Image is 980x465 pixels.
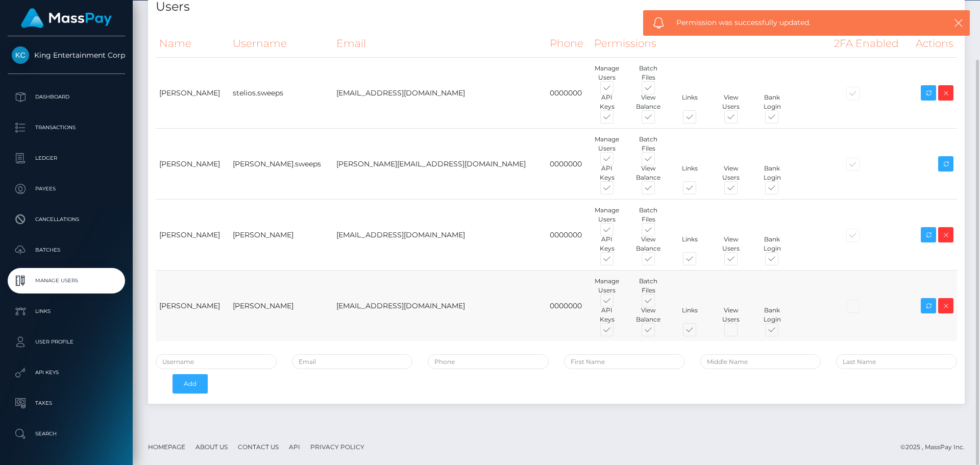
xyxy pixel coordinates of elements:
input: Middle Name [700,354,821,369]
a: Cancellations [8,207,125,232]
a: Privacy Policy [306,439,369,455]
td: [EMAIL_ADDRESS][DOMAIN_NAME] [333,200,546,271]
th: Username [229,30,333,58]
div: Links [669,235,710,253]
a: User Profile [8,329,125,355]
a: API Keys [8,360,125,385]
div: API Keys [586,306,628,324]
a: Dashboard [8,84,125,110]
div: View Users [710,93,752,111]
p: Payees [12,181,121,197]
p: Taxes [12,396,121,411]
th: Permissions [591,30,830,58]
a: Manage Users [8,268,125,293]
p: Search [12,426,121,442]
a: Taxes [8,390,125,416]
th: Actions [908,30,957,58]
td: [PERSON_NAME].sweeps [229,129,333,200]
button: Add [173,374,208,394]
input: Email [292,354,413,369]
td: [PERSON_NAME] [156,271,229,341]
p: Cancellations [12,212,121,227]
td: [PERSON_NAME][EMAIL_ADDRESS][DOMAIN_NAME] [333,129,546,200]
td: [EMAIL_ADDRESS][DOMAIN_NAME] [333,271,546,341]
a: About Us [191,439,232,455]
a: Search [8,421,125,447]
td: 0000000 [546,271,591,341]
a: Ledger [8,145,125,171]
div: Batch Files [628,64,669,82]
td: [PERSON_NAME] [156,129,229,200]
div: API Keys [586,93,628,111]
div: View Balance [628,235,669,253]
div: View Users [710,235,752,253]
div: View Balance [628,306,669,324]
div: Manage Users [586,135,628,153]
div: View Balance [628,164,669,182]
td: [PERSON_NAME] [229,271,333,341]
td: [PERSON_NAME] [156,200,229,271]
td: [EMAIL_ADDRESS][DOMAIN_NAME] [333,58,546,129]
p: User Profile [12,334,121,350]
div: View Users [710,306,752,324]
span: Permission was successfully updated. [676,17,928,28]
td: 0000000 [546,129,591,200]
input: First Name [564,354,685,369]
p: Batches [12,242,121,258]
div: Links [669,306,710,324]
div: API Keys [586,235,628,253]
a: API [285,439,304,455]
th: Phone [546,30,591,58]
a: Contact Us [234,439,283,455]
th: Name [156,30,229,58]
p: Manage Users [12,273,121,288]
div: Manage Users [586,206,628,224]
td: 0000000 [546,58,591,129]
input: Phone [428,354,549,369]
td: [PERSON_NAME] [229,200,333,271]
a: Batches [8,237,125,263]
div: Manage Users [586,64,628,82]
p: Transactions [12,120,121,135]
input: Username [156,354,277,369]
div: Manage Users [586,277,628,295]
th: Email [333,30,546,58]
div: © 2025 , MassPay Inc. [900,442,972,453]
p: Links [12,304,121,319]
td: [PERSON_NAME] [156,58,229,129]
div: Bank Login [752,164,793,182]
th: 2FA Enabled [830,30,909,58]
span: King Entertainment Corp [8,51,125,60]
a: Transactions [8,115,125,140]
div: View Balance [628,93,669,111]
td: 0000000 [546,200,591,271]
div: Batch Files [628,277,669,295]
td: stelios.sweeps [229,58,333,129]
div: Links [669,93,710,111]
div: Batch Files [628,206,669,224]
p: API Keys [12,365,121,380]
div: View Users [710,164,752,182]
div: API Keys [586,164,628,182]
div: Bank Login [752,235,793,253]
p: Ledger [12,151,121,166]
a: Links [8,299,125,324]
div: Bank Login [752,93,793,111]
div: Links [669,164,710,182]
a: Homepage [144,439,189,455]
div: Batch Files [628,135,669,153]
p: Dashboard [12,89,121,105]
a: Payees [8,176,125,202]
input: Last Name [836,354,957,369]
img: King Entertainment Corp [12,46,29,64]
img: MassPay Logo [21,8,112,28]
div: Bank Login [752,306,793,324]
